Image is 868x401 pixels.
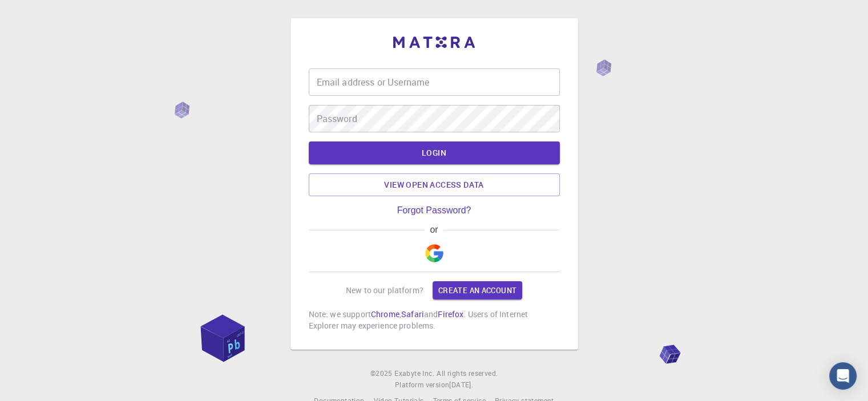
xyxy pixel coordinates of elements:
[449,379,473,391] a: [DATE].
[309,173,560,196] a: View open access data
[425,244,443,262] img: Google
[395,379,449,391] span: Platform version
[425,225,443,235] span: or
[401,309,424,319] a: Safari
[449,380,473,389] span: [DATE] .
[370,368,394,379] span: © 2025
[397,205,471,216] a: Forgot Password?
[437,368,498,379] span: All rights reserved.
[438,309,463,319] a: Firefox
[433,281,522,299] a: Create an account
[371,309,399,319] a: Chrome
[394,368,434,378] span: Exabyte Inc.
[309,141,560,164] button: LOGIN
[309,309,560,331] p: Note: we support , and . Users of Internet Explorer may experience problems.
[346,285,423,296] p: New to our platform?
[394,368,434,379] a: Exabyte Inc.
[829,362,857,390] div: Open Intercom Messenger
